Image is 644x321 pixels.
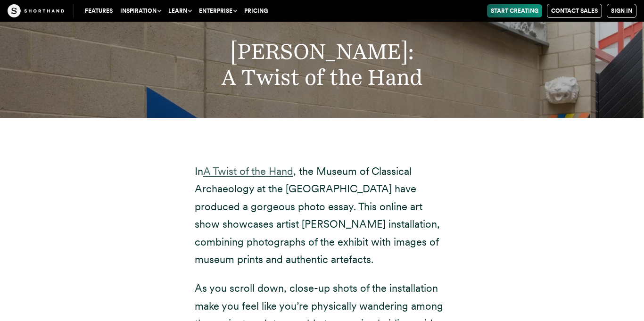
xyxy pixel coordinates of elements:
[81,4,116,17] a: Features
[195,4,240,17] button: Enterprise
[116,4,165,17] button: Inspiration
[195,163,449,268] p: In , the Museum of Classical Archaeology at the [GEOGRAPHIC_DATA] have produced a gorgeous photo ...
[203,165,293,177] a: A Twist of the Hand
[78,38,565,90] h2: [PERSON_NAME]: A Twist of the Hand
[8,4,64,17] img: The Craft
[165,4,195,17] button: Learn
[487,4,542,17] a: Start Creating
[607,4,636,18] a: Sign in
[547,4,602,18] a: Contact Sales
[240,4,272,17] a: Pricing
